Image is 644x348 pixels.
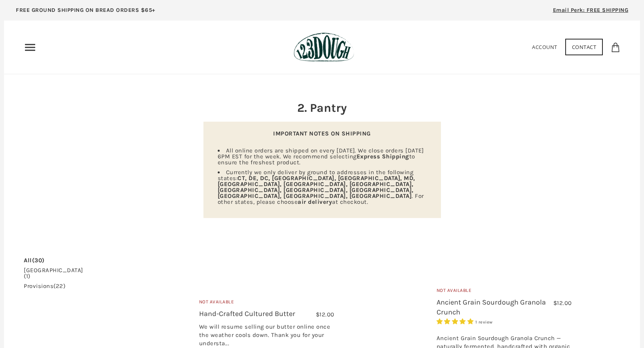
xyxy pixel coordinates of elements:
[4,4,167,21] a: FREE GROUND SHIPPING ON BREAD ORDERS $65+
[24,273,30,280] span: (1)
[24,41,36,54] nav: Primary
[565,39,603,55] a: Contact
[24,258,45,263] a: All(30)
[298,198,332,205] strong: air delivery
[294,32,354,62] img: 123Dough Bakery
[32,257,45,264] span: (30)
[53,282,65,290] span: (22)
[553,299,572,307] span: $12.00
[24,283,65,289] a: provisions(22)
[541,4,640,21] a: Email Perk: FREE SHIPPING
[218,175,415,199] strong: CT, DE, DC, [GEOGRAPHIC_DATA], [GEOGRAPHIC_DATA], MD, [GEOGRAPHIC_DATA], [GEOGRAPHIC_DATA], [GEOG...
[437,318,475,325] span: 5.00 stars
[316,311,334,318] span: $12.00
[553,7,629,13] span: Email Perk: FREE SHIPPING
[203,100,441,116] h2: 2. Pantry
[24,267,83,279] a: [GEOGRAPHIC_DATA](1)
[437,287,572,297] div: Not Available
[273,130,371,137] strong: IMPORTANT NOTES ON SHIPPING
[16,6,156,15] p: FREE GROUND SHIPPING ON BREAD ORDERS $65+
[199,298,334,309] div: Not Available
[437,298,546,316] a: Ancient Grain Sourdough Granola Crunch
[475,320,493,325] span: 1 review
[218,147,424,166] span: All online orders are shipped on every [DATE]. We close orders [DATE] 6PM EST for the week. We re...
[532,43,557,51] a: Account
[199,309,295,318] a: Hand-Crafted Cultured Butter
[357,153,409,160] strong: Express Shipping
[218,169,424,205] span: Currently we only deliver by ground to addresses in the following states: . For other states, ple...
